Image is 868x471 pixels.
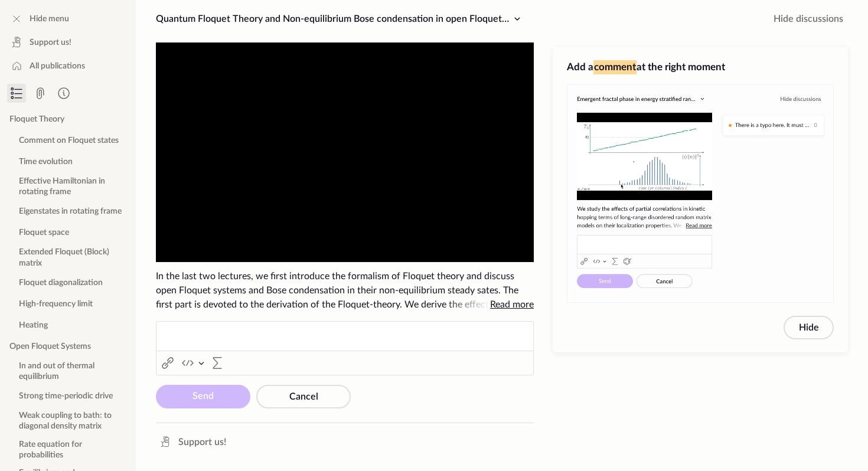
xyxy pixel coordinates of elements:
[593,60,637,74] span: comment
[30,60,85,72] span: All publications
[774,12,843,26] span: Hide discussions
[256,385,351,408] button: Cancel
[154,433,231,452] a: Support us!
[156,14,539,24] span: Quantum Floquet Theory and Non-equilibrium Bose condensation in open Floquet Systems
[156,269,534,312] span: In the last two lectures, we first introduce the formalism of Floquet theory and discuss open Flo...
[178,435,226,449] span: Support us!
[30,37,71,48] span: Support us!
[289,392,318,401] span: Cancel
[192,391,214,401] span: Send
[490,300,534,309] span: Read more
[151,9,529,28] button: Quantum Floquet Theory and Non-equilibrium Bose condensation in open Floquet Systems
[156,385,250,408] button: Send
[30,13,69,25] span: Hide menu
[567,60,834,74] h3: Add a at the right moment
[784,316,834,339] button: Hide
